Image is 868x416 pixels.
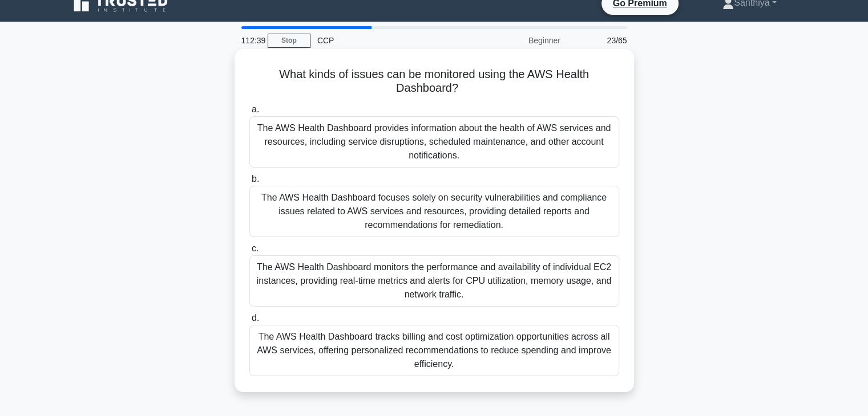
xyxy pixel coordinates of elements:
div: The AWS Health Dashboard focuses solely on security vulnerabilities and compliance issues related... [249,186,619,237]
div: Beginner [467,29,567,52]
div: The AWS Health Dashboard monitors the performance and availability of individual EC2 instances, p... [249,255,619,307]
h5: What kinds of issues can be monitored using the AWS Health Dashboard? [248,67,620,96]
span: a. [252,104,259,114]
a: Stop [268,34,310,48]
span: c. [252,243,259,253]
div: CCP [310,29,467,52]
div: The AWS Health Dashboard tracks billing and cost optimization opportunities across all AWS servic... [249,325,619,376]
span: b. [252,174,259,183]
div: 112:39 [235,29,268,52]
span: d. [252,313,259,323]
div: The AWS Health Dashboard provides information about the health of AWS services and resources, inc... [249,116,619,168]
div: 23/65 [567,29,634,52]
